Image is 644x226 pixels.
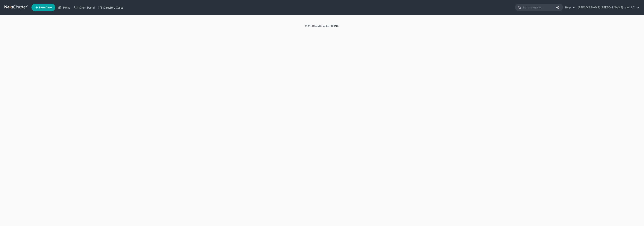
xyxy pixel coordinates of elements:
[523,4,557,11] input: Search by name...
[72,4,97,11] a: Client Portal
[576,4,639,11] a: [PERSON_NAME] [PERSON_NAME] Law, LLC
[56,4,72,11] a: Home
[563,4,576,11] a: Help
[97,4,125,11] a: Directory Cases
[39,6,52,9] span: New Case
[215,24,429,31] div: 2025 © NextChapterBK, INC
